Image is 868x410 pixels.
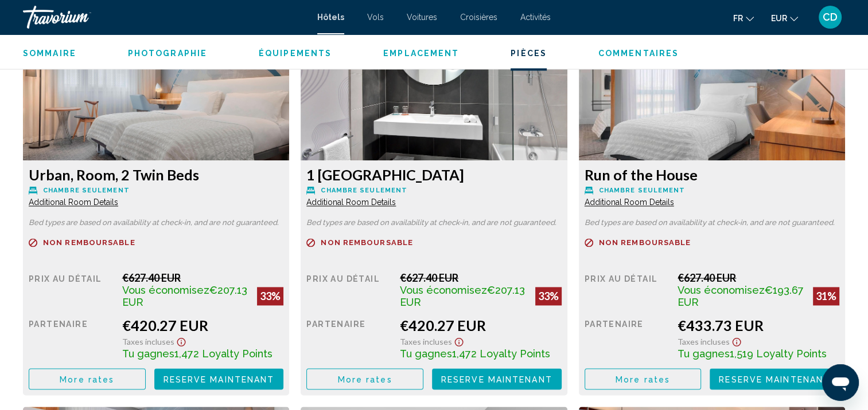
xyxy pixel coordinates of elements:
button: Sommaire [23,48,76,58]
button: Change currency [771,10,798,26]
div: Prix au détail [306,271,391,308]
a: Travorium [23,6,306,29]
img: 7a920d55-8130-4ea0-a8d0-9d04d659e98d.jpeg [23,17,289,160]
p: Bed types are based on availability at check-in, and are not guaranteed. [585,219,839,227]
img: ab0b1431-cdb8-4b0c-a34a-cd8c98d48606.jpeg [579,17,845,160]
span: Chambre seulement [43,187,130,194]
span: Tu gagnes [122,348,174,360]
span: Reserve maintenant [164,374,275,384]
span: Vous économisez [122,284,209,296]
div: €420.27 EUR [122,317,284,334]
a: Vols [367,13,384,22]
h3: Urban, Room, 2 Twin Beds [29,166,283,183]
div: €627.40 EUR [122,271,284,284]
div: Prix au détail [29,271,114,308]
a: Croisières [460,13,497,22]
button: More rates [585,368,702,389]
span: Tu gagnes [400,348,452,360]
div: 31% [813,287,839,305]
p: Bed types are based on availability at check-in, and are not guaranteed. [29,219,283,227]
span: CD [823,11,838,23]
span: 1,472 Loyalty Points [452,348,550,360]
span: €207.13 EUR [400,284,525,308]
span: Chambre seulement [599,187,686,194]
button: Reserve maintenant [710,368,839,389]
button: Photographie [128,48,207,58]
div: 33% [257,287,283,305]
span: Vous économisez [400,284,487,296]
button: Reserve maintenant [154,368,284,389]
div: Partenaire [306,317,391,360]
div: €627.40 EUR [678,271,839,284]
a: Hôtels [317,13,344,22]
span: €207.13 EUR [122,284,247,308]
div: Partenaire [585,317,670,360]
iframe: Bouton de lancement de la fenêtre de messagerie [822,364,859,401]
span: fr [733,14,743,23]
div: Partenaire [29,317,114,360]
h3: Run of the House [585,166,839,183]
span: Non remboursable [321,239,413,246]
button: Pièces [511,48,547,58]
button: Commentaires [598,48,679,58]
div: €627.40 EUR [400,271,562,284]
div: €433.73 EUR [678,317,839,334]
span: Non remboursable [43,239,135,246]
span: More rates [338,374,392,384]
button: More rates [29,368,146,389]
button: User Menu [815,5,845,29]
span: Vous économisez [678,284,765,296]
span: Taxes incluses [400,337,452,346]
div: Prix au détail [585,271,670,308]
span: Additional Room Details [306,198,396,207]
button: Show Taxes and Fees disclaimer [730,334,744,347]
span: Non remboursable [599,239,691,246]
span: Chambre seulement [321,187,407,194]
button: Reserve maintenant [432,368,562,389]
div: €420.27 EUR [400,317,562,334]
button: Show Taxes and Fees disclaimer [452,334,466,347]
span: Additional Room Details [29,198,118,207]
span: Commentaires [598,49,679,58]
span: Reserve maintenant [719,374,830,384]
span: €193.67 EUR [678,284,804,308]
span: Sommaire [23,49,76,58]
h3: 1 [GEOGRAPHIC_DATA] [306,166,561,183]
button: Emplacement [383,48,459,58]
p: Bed types are based on availability at check-in, and are not guaranteed. [306,219,561,227]
img: 1deb478b-fdb6-4d6c-8421-4945f8c18244.jpeg [301,17,567,160]
div: 33% [535,287,562,305]
span: Photographie [128,49,207,58]
button: Show Taxes and Fees disclaimer [174,334,188,347]
span: Pièces [511,49,547,58]
button: Change language [733,10,754,26]
span: Taxes incluses [678,337,730,346]
span: More rates [616,374,670,384]
span: 1,472 Loyalty Points [174,348,273,360]
span: Reserve maintenant [441,374,552,384]
span: Emplacement [383,49,459,58]
span: EUR [771,14,787,23]
button: Équipements [259,48,332,58]
span: More rates [60,374,114,384]
span: Tu gagnes [678,348,730,360]
span: 1,519 Loyalty Points [730,348,827,360]
span: Additional Room Details [585,198,674,207]
span: Taxes incluses [122,337,174,346]
a: Voitures [407,13,437,22]
a: Activités [520,13,551,22]
span: Équipements [259,49,332,58]
button: More rates [306,368,423,389]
